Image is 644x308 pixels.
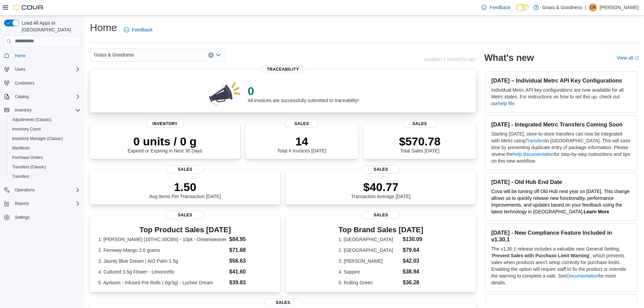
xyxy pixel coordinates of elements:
[9,135,66,143] a: Inventory Manager (Classic)
[12,79,37,87] a: Customers
[585,3,586,11] p: |
[9,163,49,171] a: Transfers (Classic)
[12,93,80,101] span: Catalog
[149,180,221,199] div: Avg Items Per Transaction [DATE]
[12,199,80,208] span: Reports
[1,185,83,195] button: Operations
[7,143,83,153] button: Manifests
[338,279,400,286] dt: 5. Rolling Green
[7,153,83,162] button: Purchase Orders
[19,20,80,33] span: Load All Apps in [GEOGRAPHIC_DATA]
[590,3,596,11] span: CR
[338,236,400,243] dt: 1. [GEOGRAPHIC_DATA]
[567,273,598,279] a: Documentation
[12,213,80,221] span: Settings
[9,153,46,162] a: Purchase Orders
[98,236,226,243] dt: 1. [PERSON_NAME] (10THC:30CBN) - 10pk - Dreamweaver
[491,245,631,286] p: The v1.30.1 release includes a valuable new General Setting, ' ', which prevents sales when produ...
[516,4,530,11] input: Dark Mode
[264,299,302,307] span: Sales
[338,258,400,264] dt: 3. [PERSON_NAME]
[490,4,510,11] span: Feedback
[491,121,631,128] h3: [DATE] - Integrated Metrc Transfers Coming Soon
[1,212,83,222] button: Settings
[12,186,80,194] span: Operations
[12,65,80,73] span: Users
[1,199,83,208] button: Reports
[9,125,80,133] span: Inventory Count
[403,257,423,265] dd: $42.03
[7,115,83,124] button: Adjustments (Classic)
[362,211,400,219] span: Sales
[484,52,534,63] h2: What's new
[12,79,80,87] span: Customers
[479,1,513,14] a: Feedback
[12,174,29,179] span: Transfers
[277,135,326,148] p: 14
[9,144,80,152] span: Manifests
[9,125,44,133] a: Inventory Count
[1,51,83,61] button: Home
[248,84,359,103] div: All invoices are successfully submitted to traceability!
[229,246,272,254] dd: $71.68
[403,235,423,243] dd: $130.09
[277,135,326,153] div: Total # Invoices [DATE]
[9,172,80,181] span: Transfers
[90,21,117,34] h1: Home
[12,126,41,132] span: Inventory Count
[635,56,639,60] svg: External link
[229,268,272,276] dd: $41.60
[491,131,631,164] p: Starting [DATE], store-to-store transfers can now be integrated with Metrc using in [GEOGRAPHIC_D...
[229,235,272,243] dd: $84.95
[491,77,631,84] h3: [DATE] – Individual Metrc API Key Configurations
[166,165,204,173] span: Sales
[1,92,83,101] button: Catalog
[491,87,631,107] p: Individual Metrc API key configurations are now available for all Metrc states. For instructions ...
[12,93,31,101] button: Catalog
[12,213,32,221] a: Settings
[491,179,631,185] h3: [DATE] - Old Hub End Date
[12,52,28,60] a: Home
[492,253,589,258] strong: Prevent Sales with Purchase Limit Warning
[9,172,32,181] a: Transfers
[15,108,31,113] span: Inventory
[1,65,83,74] button: Users
[216,52,221,58] button: Open list of options
[9,135,80,143] span: Inventory Manager (Classic)
[491,189,629,214] span: Cova will be turning off Old Hub next year on [DATE]. This change allows us to quickly release ne...
[121,23,155,37] a: Feedback
[229,279,272,287] dd: $39.83
[98,226,272,234] h3: Top Product Sales [DATE]
[12,155,43,160] span: Purchase Orders
[4,48,80,240] nav: Complex example
[525,138,545,143] a: Transfers
[15,187,35,193] span: Operations
[338,247,400,254] dt: 2. [GEOGRAPHIC_DATA]
[12,164,46,170] span: Transfers (Classic)
[7,124,83,134] button: Inventory Count
[12,145,29,151] span: Manifests
[338,226,423,234] h3: Top Brand Sales [DATE]
[285,120,319,128] span: Sales
[12,186,38,194] button: Operations
[12,65,28,73] button: Users
[98,279,226,286] dt: 5. Ayrloom - Infused Pre Rolls (.6g/3g) - Lychee Dream
[12,106,80,114] span: Inventory
[149,180,221,194] p: 1.50
[338,268,400,275] dt: 4. Sappire
[399,135,440,148] p: $570.78
[128,135,202,148] p: 0 units / 0 g
[362,165,400,173] span: Sales
[262,65,305,73] span: Traceability
[351,180,411,194] p: $40.77
[12,136,63,141] span: Inventory Manager (Classic)
[15,80,34,86] span: Customers
[15,215,29,220] span: Settings
[403,246,423,254] dd: $79.64
[166,211,204,219] span: Sales
[9,144,32,152] a: Manifests
[248,84,359,98] p: 0
[132,26,152,33] span: Feedback
[403,120,437,128] span: Sales
[12,117,51,122] span: Adjustments (Classic)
